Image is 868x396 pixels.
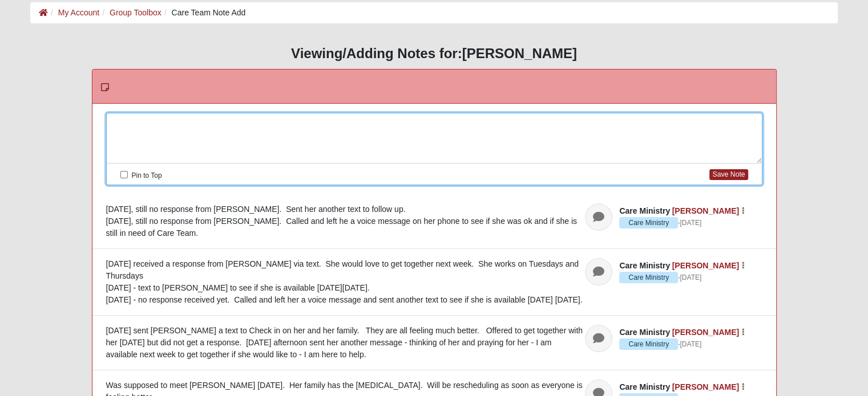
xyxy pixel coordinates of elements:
[619,217,680,228] span: ·
[58,8,99,17] a: My Account
[672,328,739,337] a: [PERSON_NAME]
[680,218,701,228] a: [DATE]
[680,219,701,227] time: September 9, 2025, 10:36 AM
[680,272,701,283] a: [DATE]
[619,217,678,228] span: Care Ministry
[110,8,162,17] a: Group Toolbox
[30,46,838,62] h3: Viewing/Adding Notes for:
[106,325,762,361] div: [DATE] sent [PERSON_NAME] a text to Check in on her and her family. They are all feeling much bet...
[162,7,246,19] li: Care Team Note Add
[680,273,701,281] time: September 2, 2025, 3:35 PM
[709,169,748,180] button: Save Note
[619,261,670,270] span: Care Ministry
[120,171,128,178] input: Pin to Top
[106,258,762,306] div: [DATE] received a response from [PERSON_NAME] via text. She would love to get together next week....
[106,203,762,239] div: [DATE], still no response from [PERSON_NAME]. Sent her another text to follow up. [DATE], still n...
[619,206,670,215] span: Care Ministry
[462,46,577,61] strong: [PERSON_NAME]
[672,261,739,270] a: [PERSON_NAME]
[619,338,680,350] span: ·
[680,339,701,349] a: [DATE]
[619,272,678,283] span: Care Ministry
[672,206,739,215] a: [PERSON_NAME]
[132,172,162,179] span: Pin to Top
[619,338,678,350] span: Care Ministry
[680,340,701,348] time: August 26, 2025, 3:21 PM
[619,328,670,337] span: Care Ministry
[619,272,680,283] span: ·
